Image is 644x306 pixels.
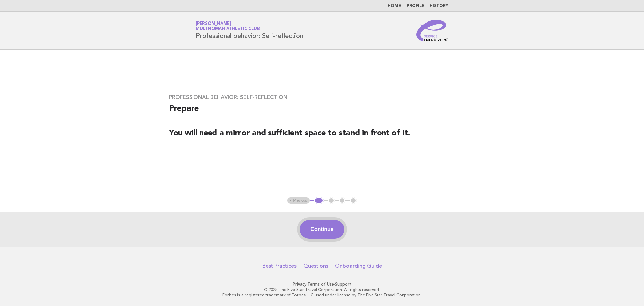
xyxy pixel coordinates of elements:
[169,128,475,144] h2: You will need a mirror and sufficient space to stand in front of it.
[169,94,475,101] h3: Professional behavior: Self-reflection
[293,282,306,287] a: Privacy
[117,287,527,292] p: © 2025 The Five Star Travel Corporation. All rights reserved.
[388,4,401,8] a: Home
[117,281,527,287] p: · ·
[407,4,424,8] a: Profile
[169,103,475,120] h2: Prepare
[196,21,260,31] a: [PERSON_NAME]Multnomah Athletic Club
[300,220,344,239] button: Continue
[262,263,297,269] a: Best Practices
[314,197,324,204] button: 1
[335,263,382,269] a: Onboarding Guide
[335,282,352,287] a: Support
[196,27,260,31] span: Multnomah Athletic Club
[307,282,334,287] a: Terms of Use
[303,263,328,269] a: Questions
[430,4,448,8] a: History
[416,20,448,41] img: Service Energizers
[196,22,303,39] h1: Professional behavior: Self-reflection
[117,292,527,298] p: Forbes is a registered trademark of Forbes LLC used under license by The Five Star Travel Corpora...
